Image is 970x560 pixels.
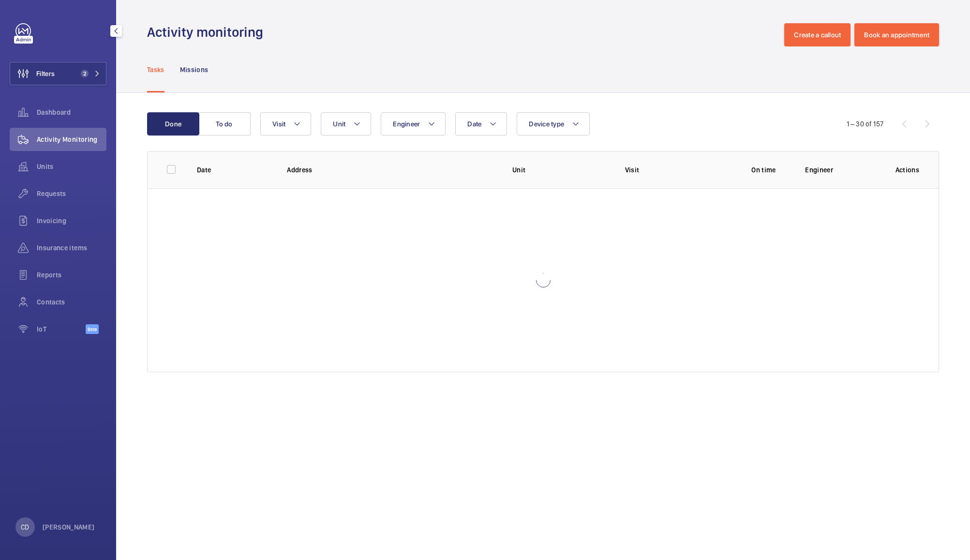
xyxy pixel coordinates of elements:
[147,65,164,75] p: Tasks
[381,112,446,136] button: Engineer
[37,324,86,334] span: IoT
[37,297,106,307] span: Contacts
[512,165,610,175] p: Unit
[895,165,919,175] p: Actions
[854,23,939,46] button: Book an appointment
[738,165,790,175] p: On time
[260,112,311,136] button: Visit
[37,107,106,117] span: Dashboard
[180,65,209,75] p: Missions
[147,23,269,41] h1: Activity monitoring
[37,216,106,226] span: Invoicing
[198,112,251,136] button: To do
[37,270,106,280] span: Reports
[147,112,199,136] button: Done
[37,243,106,253] span: Insurance items
[81,70,89,77] span: 2
[625,165,722,175] p: Visit
[36,69,55,78] span: Filters
[37,162,106,171] span: Units
[455,112,507,136] button: Date
[37,189,106,198] span: Requests
[21,522,29,532] p: CD
[784,23,851,46] button: Create a callout
[321,112,371,136] button: Unit
[197,165,271,175] p: Date
[10,62,106,85] button: Filters2
[393,120,420,128] span: Engineer
[805,165,880,175] p: Engineer
[847,119,883,129] div: 1 – 30 of 157
[333,120,345,128] span: Unit
[467,120,481,128] span: Date
[37,135,106,144] span: Activity Monitoring
[529,120,564,128] span: Device type
[517,112,590,136] button: Device type
[287,165,497,175] p: Address
[43,522,95,532] p: [PERSON_NAME]
[272,120,285,128] span: Visit
[86,324,99,334] span: Beta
